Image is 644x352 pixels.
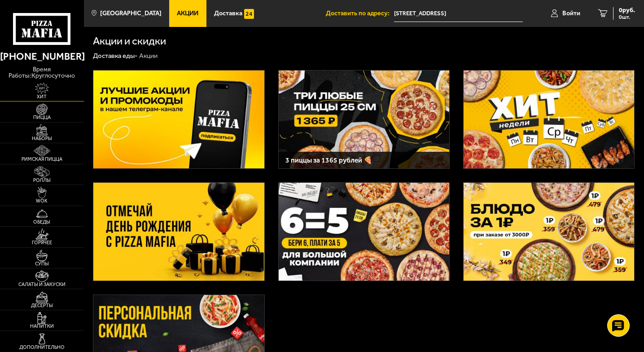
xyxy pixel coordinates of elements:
span: 0 руб. [619,7,635,13]
span: Доставка [214,10,242,17]
span: Россия, Санкт-Петербург, проспект Девятого Января, 15к3 [394,5,523,22]
h3: 3 пиццы за 1365 рублей 🍕 [285,157,442,164]
div: Акции [139,52,158,60]
span: Акции [177,10,198,17]
span: [GEOGRAPHIC_DATA] [100,10,162,17]
img: 15daf4d41897b9f0e9f617042186c801.svg [244,9,254,19]
input: Ваш адрес доставки [394,5,523,22]
a: Доставка еды- [93,52,138,60]
span: 0 шт. [619,14,635,20]
a: 3 пиццы за 1365 рублей 🍕 [278,70,450,169]
span: Войти [562,10,580,17]
h1: Акции и скидки [93,36,166,47]
span: Доставить по адресу: [326,10,394,17]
